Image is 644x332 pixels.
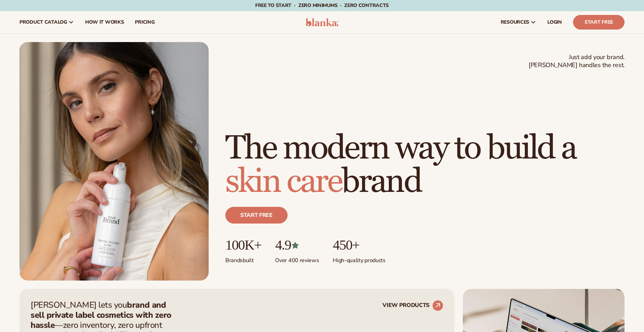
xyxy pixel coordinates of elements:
[529,53,625,70] span: Just add your brand. [PERSON_NAME] handles the rest.
[14,11,80,33] a: product catalog
[333,237,385,253] p: 450+
[255,2,389,9] span: Free to start · ZERO minimums · ZERO contracts
[225,132,625,199] h1: The modern way to build a brand
[306,18,339,26] img: logo
[573,15,625,30] a: Start Free
[547,19,562,25] span: LOGIN
[135,19,154,25] span: pricing
[275,237,319,253] p: 4.9
[129,11,160,33] a: pricing
[80,11,130,33] a: How It Works
[275,253,319,264] p: Over 400 reviews
[19,42,209,281] img: Female holding tanning mousse.
[333,253,385,264] p: High-quality products
[501,19,529,25] span: resources
[225,207,288,224] a: Start free
[85,19,124,25] span: How It Works
[495,11,542,33] a: resources
[31,299,171,331] strong: brand and sell private label cosmetics with zero hassle
[19,19,67,25] span: product catalog
[383,300,443,311] a: VIEW PRODUCTS
[225,161,341,202] span: skin care
[542,11,567,33] a: LOGIN
[225,253,261,264] p: Brands built
[225,237,261,253] p: 100K+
